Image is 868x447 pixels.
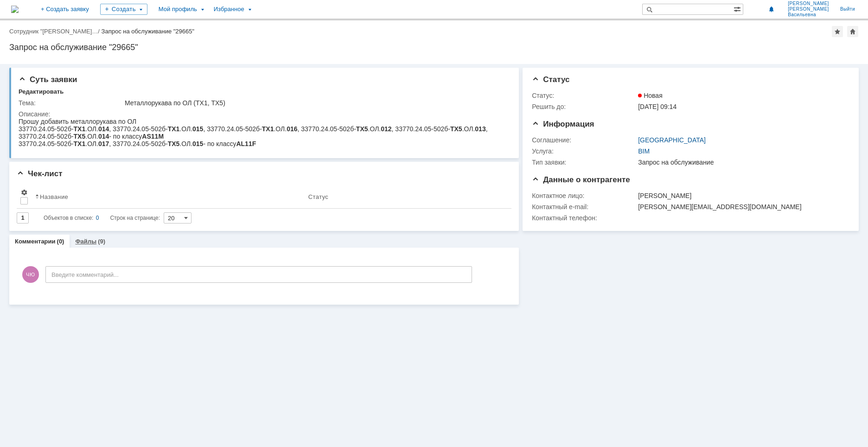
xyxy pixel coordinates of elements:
[362,7,373,15] strong: 012
[174,7,185,15] strong: 015
[80,7,90,15] strong: 014
[532,203,636,211] div: Контактный e-mail:
[15,238,56,245] a: Комментарии
[788,6,829,12] span: [PERSON_NAME]
[174,22,185,30] strong: 015
[11,6,19,13] img: logo
[55,7,67,15] strong: ТХ1
[22,266,39,283] span: ЧЮ
[125,99,505,107] div: Металлорукава по ОЛ (ТХ1, ТХ5)
[9,28,102,35] div: /
[75,238,96,245] a: Файлы
[17,169,63,178] span: Чек-лист
[149,22,161,30] strong: ТХ5
[532,147,636,155] div: Услуга:
[308,193,328,200] div: Статус
[734,4,743,13] span: Расширенный поиск
[57,238,64,245] div: (0)
[44,215,93,221] span: Объектов в списке:
[532,214,636,222] div: Контактный телефон:
[123,15,145,22] strong: AS11М
[19,99,123,107] div: Тема:
[638,192,844,199] div: [PERSON_NAME]
[532,120,594,128] span: Информация
[9,28,98,35] a: Сотрудник "[PERSON_NAME]…
[11,6,19,13] a: Перейти на домашнюю страницу
[638,203,844,211] div: [PERSON_NAME][EMAIL_ADDRESS][DOMAIN_NAME]
[102,28,195,35] div: Запрос на обслуживание "29665"
[788,1,829,6] span: [PERSON_NAME]
[532,192,636,199] div: Контактное лицо:
[832,26,843,37] div: Добавить в избранное
[532,75,569,84] span: Статус
[243,7,255,15] strong: ТХ1
[532,103,636,110] div: Решить до:
[44,212,160,223] i: Строк на странице:
[40,193,68,200] div: Название
[638,147,650,155] a: BIM
[305,185,504,209] th: Статус
[456,7,467,15] strong: 013
[788,12,829,18] span: Васильевна
[432,7,444,15] strong: ТХ5
[149,7,161,15] strong: ТХ1
[20,189,28,196] span: Настройки
[217,22,237,30] strong: AL11F
[638,159,844,166] div: Запрос на обслуживание
[532,136,636,144] div: Соглашение:
[638,92,663,99] span: Новая
[100,4,147,15] div: Создать
[268,7,279,15] strong: 016
[19,110,507,118] div: Описание:
[55,22,67,30] strong: ТХ1
[80,15,90,22] strong: 014
[9,43,859,52] div: Запрос на обслуживание "29665"
[19,88,64,96] div: Редактировать
[55,15,67,22] strong: ТХ5
[847,26,858,37] div: Сделать домашней страницей
[532,175,630,184] span: Данные о контрагенте
[19,75,77,84] span: Суть заявки
[80,22,90,30] strong: 017
[638,103,677,110] span: [DATE] 09:14
[532,159,636,166] div: Тип заявки:
[532,92,636,99] div: Статус:
[32,185,305,209] th: Название
[338,7,350,15] strong: ТХ5
[98,238,105,245] div: (9)
[638,136,706,144] a: [GEOGRAPHIC_DATA]
[96,212,99,223] div: 0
